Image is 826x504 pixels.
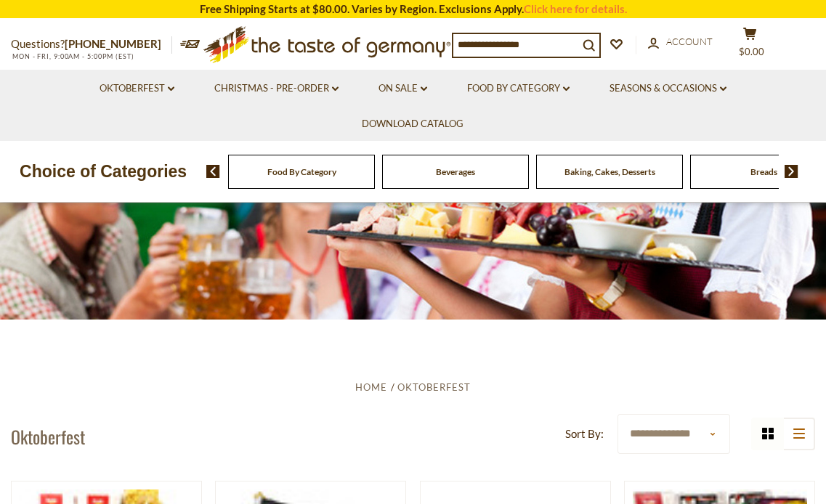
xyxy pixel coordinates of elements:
[362,116,463,132] a: Download Catalog
[11,52,134,60] span: MON - FRI, 9:00AM - 5:00PM (EST)
[65,37,161,50] a: [PHONE_NUMBER]
[785,165,798,178] img: next arrow
[524,2,627,15] a: Click here for details.
[355,381,387,393] a: Home
[610,81,726,97] a: Seasons & Occasions
[728,27,772,63] button: $0.00
[436,166,475,177] a: Beverages
[11,35,172,54] p: Questions?
[467,81,570,97] a: Food By Category
[666,36,713,47] span: Account
[397,381,471,393] a: Oktoberfest
[378,81,427,97] a: On Sale
[100,81,174,97] a: Oktoberfest
[564,166,655,177] a: Baking, Cakes, Desserts
[267,166,336,177] a: Food By Category
[214,81,339,97] a: Christmas - PRE-ORDER
[739,46,764,57] span: $0.00
[206,165,220,178] img: previous arrow
[11,426,85,447] h1: Oktoberfest
[648,34,713,50] a: Account
[565,425,604,443] label: Sort By:
[750,166,777,177] a: Breads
